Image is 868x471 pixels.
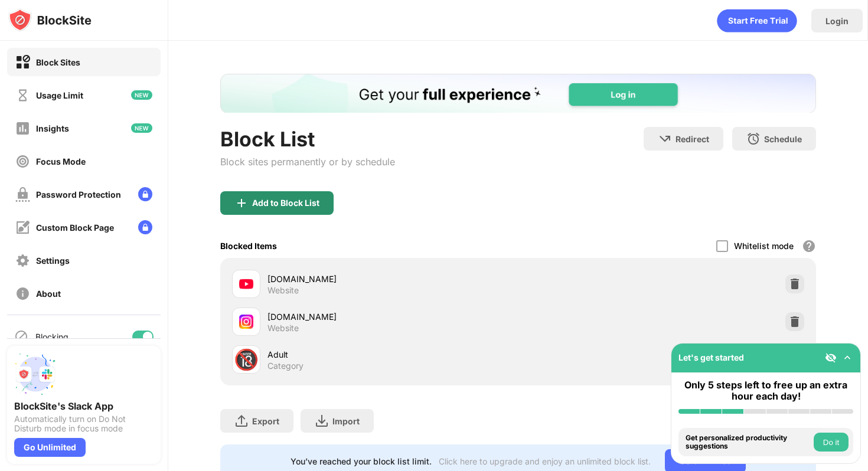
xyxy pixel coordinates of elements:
img: about-off.svg [15,286,30,301]
div: Blocked Items [220,241,277,251]
div: Go Unlimited [14,438,86,457]
div: Settings [36,256,70,266]
div: Let's get started [678,352,744,362]
div: Login [825,16,849,26]
img: password-protection-off.svg [15,187,30,202]
img: focus-off.svg [15,154,30,169]
div: Blocking [35,332,68,342]
div: Whitelist mode [734,241,794,251]
div: Block Sites [36,57,80,67]
img: new-icon.svg [131,90,152,100]
div: [DOMAIN_NAME] [267,310,518,323]
div: Get personalized productivity suggestions [686,434,811,451]
img: blocking-icon.svg [14,329,28,344]
img: logo-blocksite.svg [8,8,92,32]
img: favicons [239,277,253,291]
img: omni-setup-toggle.svg [841,352,853,364]
iframe: Banner [220,74,816,113]
div: Block sites permanently or by schedule [220,156,395,168]
div: Schedule [764,134,802,144]
img: customize-block-page-off.svg [15,220,30,235]
div: Automatically turn on Do Not Disturb mode in focus mode [14,414,154,433]
div: animation [717,9,797,32]
div: Focus Mode [36,156,86,166]
div: Website [267,285,299,296]
div: Category [267,361,304,371]
div: [DOMAIN_NAME] [267,273,518,285]
div: Usage Limit [36,90,83,100]
div: Export [252,416,279,426]
div: You’ve reached your block list limit. [291,456,432,466]
img: favicons [239,315,253,329]
div: Password Protection [36,189,121,199]
div: About [36,289,61,299]
img: insights-off.svg [15,121,30,136]
div: 🔞 [234,348,259,372]
div: Custom Block Page [36,223,114,233]
div: Only 5 steps left to free up an extra hour each day! [678,380,853,402]
img: push-slack.svg [14,353,57,395]
div: Click here to upgrade and enjoy an unlimited block list. [439,456,651,466]
div: BlockSite's Slack App [14,400,154,412]
div: Block List [220,127,395,151]
div: Insights [36,123,69,133]
div: Add to Block List [252,198,319,208]
div: Website [267,323,299,333]
img: block-on.svg [15,55,30,70]
img: new-icon.svg [131,123,152,133]
img: lock-menu.svg [138,187,152,201]
img: eye-not-visible.svg [825,352,837,364]
button: Do it [814,433,849,452]
img: lock-menu.svg [138,220,152,234]
img: settings-off.svg [15,253,30,268]
div: Redirect [676,134,709,144]
img: time-usage-off.svg [15,88,30,103]
div: Adult [267,348,518,361]
div: Import [332,416,360,426]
